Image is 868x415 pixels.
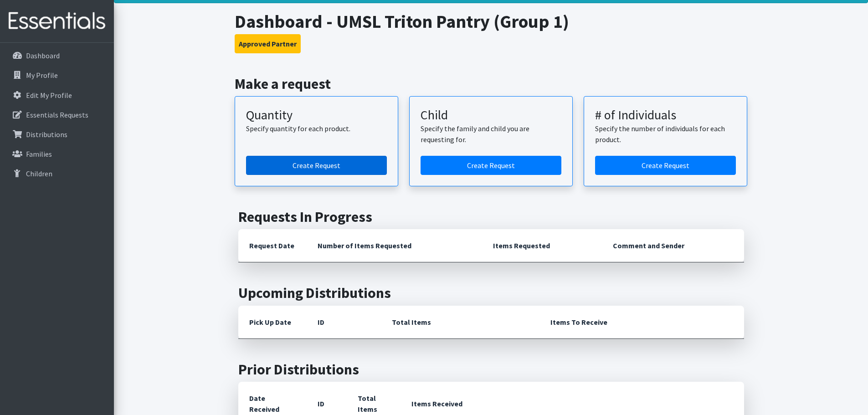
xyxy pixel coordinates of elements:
[4,106,110,124] a: Essentials Requests
[421,108,561,123] h3: Child
[595,108,736,123] h3: # of Individuals
[381,306,539,339] th: Total Items
[421,123,561,145] p: Specify the family and child you are requesting for.
[4,6,110,36] img: HumanEssentials
[4,125,110,143] a: Distributions
[4,66,110,84] a: My Profile
[595,156,736,175] a: Create a request by number of individuals
[421,156,561,175] a: Create a request for a child or family
[26,91,72,100] p: Edit My Profile
[4,164,110,183] a: Children
[595,123,736,145] p: Specify the number of individuals for each product.
[238,361,744,378] h2: Prior Distributions
[539,306,744,339] th: Items To Receive
[238,284,744,302] h2: Upcoming Distributions
[26,130,67,139] p: Distributions
[307,229,483,262] th: Number of Items Requested
[26,110,88,119] p: Essentials Requests
[235,75,747,92] h2: Make a request
[482,229,602,262] th: Items Requested
[602,229,744,262] th: Comment and Sender
[235,10,747,32] h1: Dashboard - UMSL Triton Pantry (Group 1)
[307,306,381,339] th: ID
[26,71,58,80] p: My Profile
[26,169,52,178] p: Children
[246,123,387,134] p: Specify quantity for each product.
[4,46,110,65] a: Dashboard
[238,306,307,339] th: Pick Up Date
[235,34,301,53] button: Approved Partner
[246,108,387,123] h3: Quantity
[26,149,52,159] p: Families
[238,229,307,262] th: Request Date
[246,156,387,175] a: Create a request by quantity
[4,86,110,104] a: Edit My Profile
[4,145,110,163] a: Families
[26,51,60,60] p: Dashboard
[238,208,744,225] h2: Requests In Progress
